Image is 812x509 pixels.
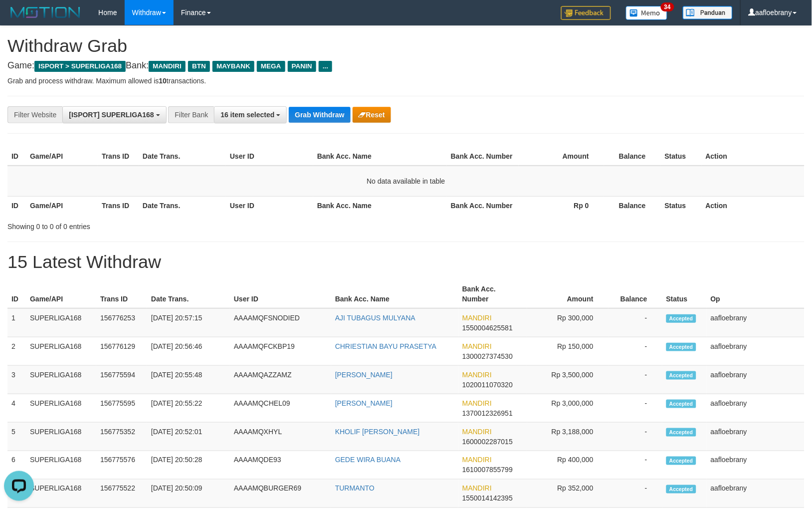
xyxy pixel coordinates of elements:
span: MANDIRI [462,428,492,436]
span: BTN [188,61,210,72]
a: GEDE WIRA BUANA [335,456,401,464]
td: 3 [7,366,26,394]
th: Action [702,147,805,166]
td: AAAAMQDE93 [230,451,331,480]
td: - [609,308,662,337]
td: AAAAMQBURGER69 [230,480,331,508]
td: AAAAMQCHEL09 [230,394,331,423]
td: AAAAMQXHYL [230,423,331,451]
th: User ID [226,196,313,215]
td: aafloebrany [707,423,805,451]
th: Bank Acc. Name [313,147,447,166]
td: SUPERLIGA168 [26,308,96,337]
th: Amount [519,147,604,166]
span: [ISPORT] SUPERLIGA168 [69,111,154,119]
td: [DATE] 20:50:09 [147,480,230,508]
td: SUPERLIGA168 [26,366,96,394]
strong: 10 [159,77,167,85]
th: ID [7,280,26,308]
span: ISPORT > SUPERLIGA168 [34,61,126,72]
th: Rp 0 [519,196,604,215]
span: Copy 1020011070320 to clipboard [462,381,513,389]
span: PANIN [288,61,316,72]
th: Game/API [26,147,98,166]
th: Date Trans. [139,196,226,215]
td: aafloebrany [707,366,805,394]
td: SUPERLIGA168 [26,394,96,423]
a: TURMANTO [335,485,375,493]
td: Rp 3,000,000 [527,394,609,423]
td: Rp 300,000 [527,308,609,337]
th: Status [662,280,707,308]
h1: 15 Latest Withdraw [7,252,805,272]
td: Rp 352,000 [527,480,609,508]
div: Filter Website [7,106,62,123]
td: [DATE] 20:56:46 [147,337,230,366]
td: 156775576 [96,451,147,480]
a: CHRIESTIAN BAYU PRASETYA [335,342,436,350]
td: SUPERLIGA168 [26,451,96,480]
span: MAYBANK [212,61,254,72]
th: User ID [226,147,313,166]
td: aafloebrany [707,337,805,366]
th: Balance [609,280,662,308]
th: Balance [604,147,661,166]
span: Accepted [666,314,696,323]
td: AAAAMQAZZAMZ [230,366,331,394]
th: Date Trans. [139,147,226,166]
th: Bank Acc. Number [447,147,519,166]
span: MANDIRI [462,485,492,493]
img: MOTION_logo.png [7,5,83,20]
a: [PERSON_NAME] [335,399,393,407]
span: MANDIRI [462,314,492,322]
span: MANDIRI [462,371,492,379]
th: Status [661,147,702,166]
span: MANDIRI [462,456,492,464]
th: Bank Acc. Number [458,280,527,308]
img: Feedback.jpg [561,6,611,20]
td: Rp 400,000 [527,451,609,480]
td: aafloebrany [707,394,805,423]
td: [DATE] 20:57:15 [147,308,230,337]
td: - [609,423,662,451]
td: aafloebrany [707,308,805,337]
th: Trans ID [96,280,147,308]
td: 156775595 [96,394,147,423]
span: Accepted [666,371,696,380]
a: [PERSON_NAME] [335,371,393,379]
td: [DATE] 20:50:28 [147,451,230,480]
td: 1 [7,308,26,337]
td: No data available in table [7,166,805,197]
td: 156775352 [96,423,147,451]
td: SUPERLIGA168 [26,337,96,366]
button: Open LiveChat chat widget [4,4,34,34]
td: 4 [7,394,26,423]
td: aafloebrany [707,451,805,480]
td: aafloebrany [707,480,805,508]
span: MANDIRI [462,342,492,350]
td: [DATE] 20:55:48 [147,366,230,394]
th: Bank Acc. Name [331,280,458,308]
th: ID [7,147,26,166]
td: 5 [7,423,26,451]
th: Game/API [26,280,96,308]
span: Copy 1550004625581 to clipboard [462,324,513,332]
a: KHOLIF [PERSON_NAME] [335,428,420,436]
span: ... [319,61,332,72]
h1: Withdraw Grab [7,36,805,56]
span: Accepted [666,400,696,408]
a: AJI TUBAGUS MULYANA [335,314,415,322]
span: Accepted [666,343,696,351]
td: [DATE] 20:55:22 [147,394,230,423]
td: Rp 3,188,000 [527,423,609,451]
td: AAAAMQFSNODIED [230,308,331,337]
td: Rp 3,500,000 [527,366,609,394]
button: [ISPORT] SUPERLIGA168 [62,106,166,123]
p: Grab and process withdraw. Maximum allowed is transactions. [7,76,805,86]
td: SUPERLIGA168 [26,423,96,451]
td: - [609,394,662,423]
span: MANDIRI [462,399,492,407]
span: Copy 1600002287015 to clipboard [462,438,513,446]
th: Amount [527,280,609,308]
td: - [609,480,662,508]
